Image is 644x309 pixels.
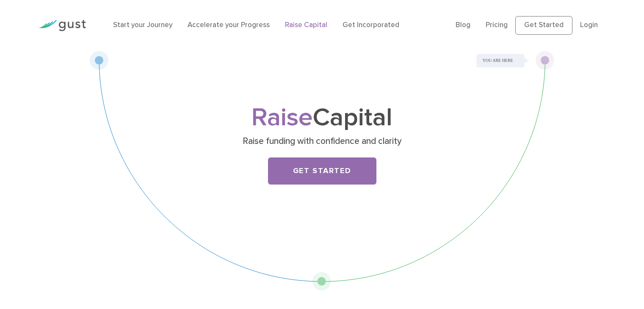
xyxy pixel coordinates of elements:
a: Get Started [268,157,376,185]
a: Pricing [486,21,508,29]
p: Raise funding with confidence and clarity [158,135,486,147]
a: Login [580,21,598,29]
h1: Capital [155,106,489,130]
a: Get Incorporated [343,21,399,29]
a: Raise Capital [285,21,327,29]
a: Get Started [515,16,572,35]
span: Raise [252,102,313,132]
a: Blog [456,21,470,29]
a: Start your Journey [113,21,172,29]
a: Accelerate your Progress [188,21,270,29]
img: Gust Logo [39,20,86,31]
